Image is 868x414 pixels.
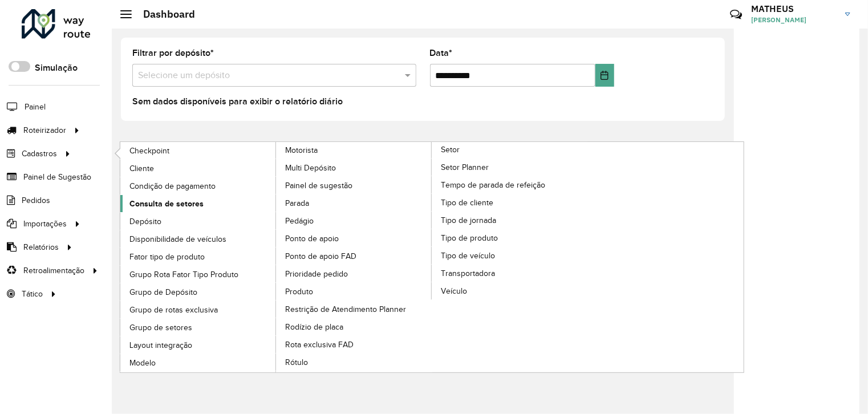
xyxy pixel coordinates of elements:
[285,250,356,262] span: Ponto de apoio FAD
[432,247,588,264] a: Tipo de veículo
[276,212,432,229] a: Pedágio
[441,144,460,156] span: Setor
[129,269,238,281] span: Grupo Rota Fator Tipo Produto
[23,265,84,277] span: Retroalimentação
[441,285,467,297] span: Veículo
[120,301,277,318] a: Grupo de rotas exclusiva
[276,230,432,247] a: Ponto de apoio
[132,95,343,108] label: Sem dados disponíveis para exibir o relatório diário
[276,336,432,353] a: Rota exclusiva FAD
[432,282,588,299] a: Veículo
[751,3,837,14] h3: MATHEUS
[120,319,277,336] a: Grupo de setores
[285,286,313,298] span: Produto
[276,142,588,372] a: Setor
[129,357,156,369] span: Modelo
[432,176,588,193] a: Tempo de parada de refeição
[432,265,588,282] a: Transportadora
[22,288,43,300] span: Tático
[120,248,277,265] a: Fator tipo de produto
[432,212,588,229] a: Tipo de jornada
[129,163,154,174] span: Cliente
[432,159,588,176] a: Setor Planner
[285,339,354,351] span: Rota exclusiva FAD
[285,197,309,209] span: Parada
[129,233,226,245] span: Disponibilidade de veículos
[441,232,498,244] span: Tipo de produto
[129,180,216,192] span: Condição de pagamento
[120,266,277,283] a: Grupo Rota Fator Tipo Produto
[276,177,432,194] a: Painel de sugestão
[285,268,348,280] span: Prioridade pedido
[120,230,277,247] a: Disponibilidade de veículos
[276,194,432,212] a: Parada
[129,304,218,316] span: Grupo de rotas exclusiva
[129,145,169,157] span: Checkpoint
[285,303,406,315] span: Restrição de Atendimento Planner
[276,354,432,371] a: Rótulo
[120,195,277,212] a: Consulta de setores
[276,247,432,265] a: Ponto de apoio FAD
[129,198,204,210] span: Consulta de setores
[23,171,91,183] span: Painel de Sugestão
[22,194,50,206] span: Pedidos
[129,251,205,263] span: Fator tipo de produto
[132,46,214,60] label: Filtrar por depósito
[285,321,343,333] span: Rodízio de placa
[432,229,588,246] a: Tipo de produto
[441,179,545,191] span: Tempo de parada de refeição
[441,161,489,173] span: Setor Planner
[441,197,493,209] span: Tipo de cliente
[120,336,277,354] a: Layout integração
[595,64,615,87] button: Choose Date
[120,213,277,230] a: Depósito
[276,318,432,335] a: Rodízio de placa
[432,194,588,211] a: Tipo de cliente
[120,177,277,194] a: Condição de pagamento
[120,160,277,177] a: Cliente
[276,283,432,300] a: Produto
[23,218,67,230] span: Importações
[129,216,161,228] span: Depósito
[23,124,66,136] span: Roteirizador
[430,46,453,60] label: Data
[285,144,318,156] span: Motorista
[441,267,495,279] span: Transportadora
[441,250,495,262] span: Tipo de veículo
[23,241,59,253] span: Relatórios
[285,162,336,174] span: Multi Depósito
[276,265,432,282] a: Prioridade pedido
[129,322,192,334] span: Grupo de setores
[285,233,339,245] span: Ponto de apoio
[441,214,496,226] span: Tipo de jornada
[35,61,78,75] label: Simulação
[724,2,748,27] a: Contato Rápido
[120,283,277,301] a: Grupo de Depósito
[276,159,432,176] a: Multi Depósito
[25,101,46,113] span: Painel
[285,180,352,192] span: Painel de sugestão
[285,356,308,368] span: Rótulo
[276,301,432,318] a: Restrição de Atendimento Planner
[22,148,57,160] span: Cadastros
[120,142,277,159] a: Checkpoint
[129,286,197,298] span: Grupo de Depósito
[129,339,192,351] span: Layout integração
[120,142,432,372] a: Motorista
[120,354,277,371] a: Modelo
[751,15,837,25] span: [PERSON_NAME]
[132,8,195,21] h2: Dashboard
[285,215,314,227] span: Pedágio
